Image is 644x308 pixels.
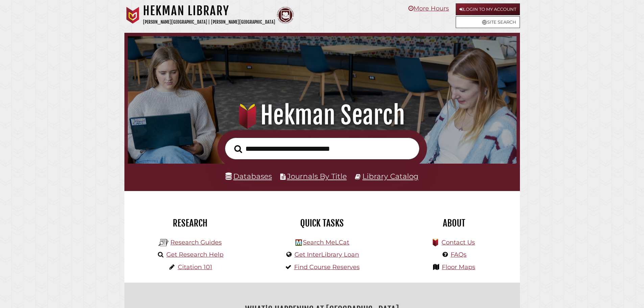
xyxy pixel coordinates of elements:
img: Hekman Library Logo [295,239,302,246]
img: Hekman Library Logo [159,238,169,248]
a: Databases [225,172,272,181]
h1: Hekman Search [137,100,507,130]
a: Site Search [456,16,520,28]
a: Search MeLCat [303,239,349,246]
a: Research Guides [170,239,222,246]
a: Citation 101 [178,263,212,271]
a: FAQs [451,251,467,258]
a: Journals By Title [287,172,347,181]
h2: About [393,217,515,229]
i: Search [234,145,242,153]
button: Search [231,143,245,155]
a: Login to My Account [456,3,520,15]
a: Contact Us [442,239,475,246]
a: Get Research Help [166,251,223,258]
h2: Quick Tasks [261,217,383,229]
a: Get InterLibrary Loan [294,251,359,258]
img: Calvin University [124,7,141,24]
img: Calvin Theological Seminary [277,7,294,24]
p: [PERSON_NAME][GEOGRAPHIC_DATA] | [PERSON_NAME][GEOGRAPHIC_DATA] [143,18,275,26]
a: Floor Maps [442,263,475,271]
a: More Hours [408,5,449,12]
a: Library Catalog [362,172,419,181]
a: Find Course Reserves [294,263,360,271]
h2: Research [129,217,251,229]
h1: Hekman Library [143,3,275,18]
